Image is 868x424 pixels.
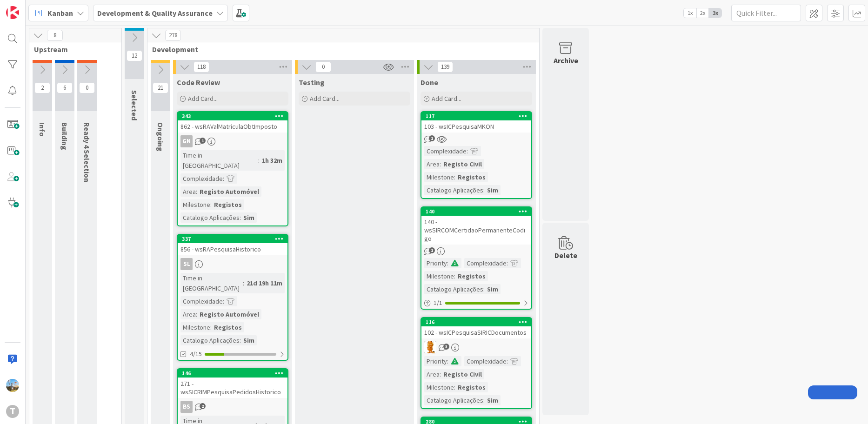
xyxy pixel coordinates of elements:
[178,235,287,255] div: 337856 - wsRAPesquisaHistorico
[180,173,223,184] div: Complexidade
[429,247,435,253] span: 1
[454,382,455,392] span: :
[47,7,73,19] span: Kanban
[424,172,454,182] div: Milestone
[180,273,243,293] div: Time in [GEOGRAPHIC_DATA]
[464,356,507,366] div: Complexidade
[421,120,531,132] div: 103 - wsICPesquisaMKON
[440,369,441,379] span: :
[190,349,202,359] span: 4/15
[429,135,435,141] span: 1
[212,322,244,332] div: Registos
[696,8,709,18] span: 2x
[200,138,206,144] span: 1
[177,234,288,361] a: 337856 - wsRAPesquisaHistoricoSLTime in [GEOGRAPHIC_DATA]:21d 19h 11mComplexidade:Area:Registo Au...
[6,405,19,418] div: T
[223,173,224,184] span: :
[426,319,531,325] div: 116
[507,356,508,366] span: :
[178,235,287,243] div: 337
[421,207,531,245] div: 140140 - wsSIRCOMCertidaoPermanenteCodigo
[447,356,448,366] span: :
[421,341,531,353] div: RL
[437,61,453,73] span: 139
[426,113,531,119] div: 117
[467,146,468,156] span: :
[421,326,531,338] div: 102 - wsICPesquisaSIRICDocumentos
[421,112,531,132] div: 117103 - wsICPesquisaMKON
[421,318,531,326] div: 116
[244,278,285,288] div: 21d 19h 11m
[315,61,331,73] span: 0
[507,258,508,268] span: :
[424,258,447,268] div: Priority
[188,94,218,103] span: Add Card...
[684,8,696,18] span: 1x
[178,243,287,255] div: 856 - wsRAPesquisaHistorico
[178,369,287,398] div: 146271 - wsSICRIMPesquisaPedidosHistorico
[441,159,484,169] div: Registo Civil
[421,206,532,310] a: 140140 - wsSIRCOMCertidaoPermanenteCodigoPriority:Complexidade:Milestone:RegistosCatalogo Aplicaç...
[424,185,483,195] div: Catalogo Aplicações
[178,401,287,413] div: BS
[709,8,721,18] span: 3x
[165,30,181,41] span: 278
[182,113,287,119] div: 343
[455,271,488,281] div: Registos
[180,296,223,306] div: Complexidade
[178,378,287,398] div: 271 - wsSICRIMPesquisaPedidosHistorico
[182,236,287,242] div: 337
[180,135,193,147] div: GN
[240,335,241,345] span: :
[424,369,440,379] div: Area
[223,296,224,306] span: :
[180,309,196,319] div: Area
[483,395,485,405] span: :
[180,212,240,223] div: Catalogo Aplicações
[180,322,210,332] div: Milestone
[424,341,436,353] img: RL
[178,112,287,120] div: 343
[6,6,19,19] img: Visit kanbanzone.com
[432,94,461,103] span: Add Card...
[180,401,193,413] div: BS
[180,150,258,171] div: Time in [GEOGRAPHIC_DATA]
[554,55,578,66] div: Archive
[182,370,287,377] div: 146
[260,155,285,166] div: 1h 32m
[485,395,501,405] div: Sim
[60,122,69,150] span: Building
[152,45,527,54] span: Development
[200,403,206,409] span: 2
[421,317,532,409] a: 116102 - wsICPesquisaSIRICDocumentosRLPriority:Complexidade:Area:Registo CivilMilestone:RegistosC...
[178,258,287,270] div: SL
[241,335,257,345] div: Sim
[424,382,454,392] div: Milestone
[178,120,287,132] div: 862 - wsRAValMatriculaObtImposto
[483,284,485,294] span: :
[421,216,531,245] div: 140 - wsSIRCOMCertidaoPermanenteCodigo
[194,61,209,73] span: 118
[455,382,488,392] div: Registos
[483,185,485,195] span: :
[180,186,196,197] div: Area
[180,258,193,270] div: SL
[464,258,507,268] div: Complexidade
[441,369,484,379] div: Registo Civil
[178,135,287,147] div: GN
[177,111,288,226] a: 343862 - wsRAValMatriculaObtImpostoGNTime in [GEOGRAPHIC_DATA]:1h 32mComplexidade:Area:Registo Au...
[421,207,531,216] div: 140
[421,111,532,199] a: 117103 - wsICPesquisaMKONComplexidade:Area:Registo CivilMilestone:RegistosCatalogo Aplicações:Sim
[212,199,244,210] div: Registos
[434,298,442,308] span: 1 / 1
[258,155,260,166] span: :
[421,318,531,338] div: 116102 - wsICPesquisaSIRICDocumentos
[424,271,454,281] div: Milestone
[130,90,139,120] span: Selected
[424,146,467,156] div: Complexidade
[178,112,287,132] div: 343862 - wsRAValMatriculaObtImposto
[424,356,447,366] div: Priority
[310,94,340,103] span: Add Card...
[447,258,448,268] span: :
[554,250,577,261] div: Delete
